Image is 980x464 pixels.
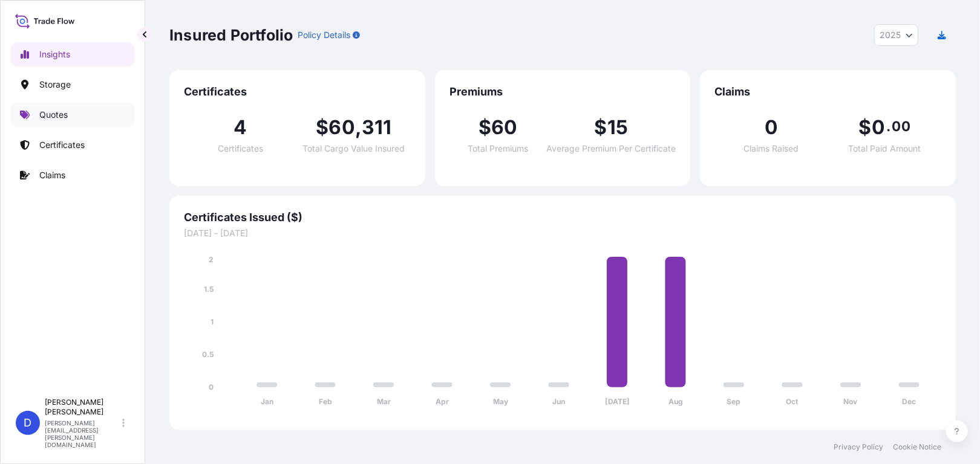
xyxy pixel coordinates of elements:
p: [PERSON_NAME][EMAIL_ADDRESS][PERSON_NAME][DOMAIN_NAME] [45,419,120,448]
tspan: May [493,398,509,407]
span: 0 [765,118,778,137]
span: Total Paid Amount [848,144,921,153]
tspan: Oct [786,398,799,407]
span: Claims Raised [744,144,799,153]
p: [PERSON_NAME] [PERSON_NAME] [45,398,120,417]
a: Cookie Notice [893,442,941,452]
a: Insights [10,42,135,66]
span: 4 [234,118,247,137]
p: Insights [39,48,70,60]
span: 00 [892,121,910,131]
p: Quotes [39,109,68,121]
tspan: 1.5 [204,285,214,294]
tspan: 1 [211,317,214,326]
span: $ [479,118,491,137]
tspan: Nov [844,398,858,407]
button: Year Selector [874,24,918,46]
p: Certificates [39,139,85,151]
span: 15 [607,118,628,137]
p: Storage [39,79,71,91]
span: Certificates Issued ($) [184,210,941,225]
tspan: [DATE] [605,398,630,407]
tspan: Apr [436,398,449,407]
span: 2025 [880,29,901,41]
p: Claims [39,169,65,181]
tspan: Mar [377,398,391,407]
tspan: Dec [902,398,916,407]
span: Premiums [449,85,676,99]
a: Privacy Policy [834,442,883,452]
span: Certificates [184,85,411,99]
a: Storage [10,72,135,97]
tspan: Jun [552,398,565,407]
tspan: Jan [261,398,273,407]
span: Claims [714,85,941,99]
p: Policy Details [298,29,350,41]
tspan: 2 [209,255,214,264]
span: [DATE] - [DATE] [184,227,941,239]
a: Certificates [10,133,135,157]
span: Total Cargo Value Insured [303,144,405,153]
a: Claims [10,163,135,187]
span: 311 [362,118,392,137]
tspan: 0.5 [202,350,214,359]
span: , [355,118,362,137]
a: Quotes [10,103,135,127]
tspan: Sep [727,398,741,407]
span: Average Premium Per Certificate [546,144,676,153]
span: 60 [329,118,355,137]
span: Certificates [218,144,263,153]
tspan: Feb [319,398,332,407]
span: $ [859,118,872,137]
tspan: 0 [209,382,214,391]
span: $ [316,118,328,137]
span: $ [595,118,607,137]
span: 60 [491,118,517,137]
span: Total Premiums [468,144,528,153]
span: . [886,121,890,131]
span: 0 [872,118,885,137]
p: Insured Portfolio [169,25,293,45]
span: D [24,417,32,429]
tspan: Aug [668,398,683,407]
